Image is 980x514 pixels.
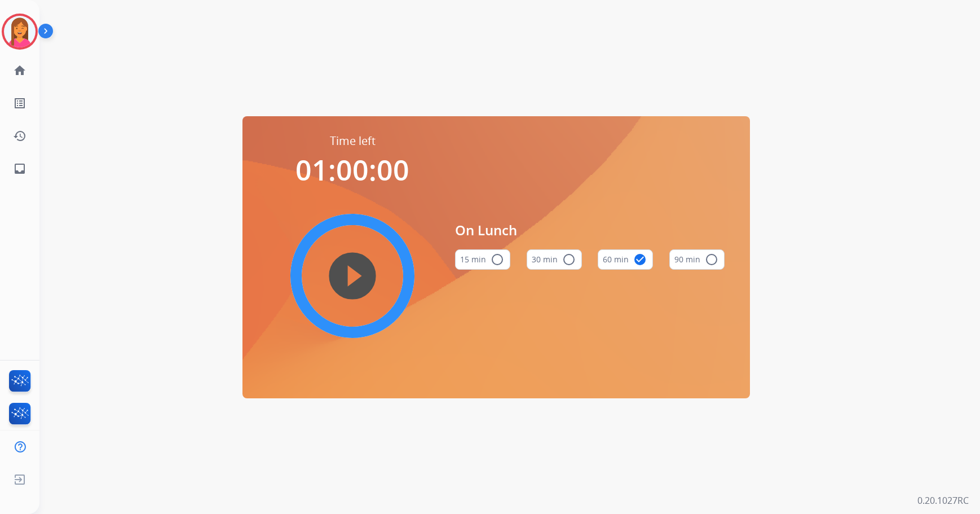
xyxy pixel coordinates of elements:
mat-icon: radio_button_unchecked [562,253,576,266]
mat-icon: history [13,129,27,143]
span: 01:00:00 [295,151,409,189]
mat-icon: list_alt [13,96,27,110]
span: Time left [330,133,376,149]
button: 15 min [455,249,510,270]
p: 0.20.1027RC [917,494,969,507]
button: 90 min [669,249,725,270]
mat-icon: inbox [13,162,27,175]
img: avatar [4,16,36,47]
mat-icon: radio_button_unchecked [491,253,504,266]
mat-icon: home [13,64,27,77]
button: 30 min [527,249,582,270]
button: 60 min [598,249,653,270]
span: On Lunch [455,220,725,240]
mat-icon: play_circle_filled [346,269,359,283]
mat-icon: check_circle [633,253,647,266]
mat-icon: radio_button_unchecked [705,253,718,266]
